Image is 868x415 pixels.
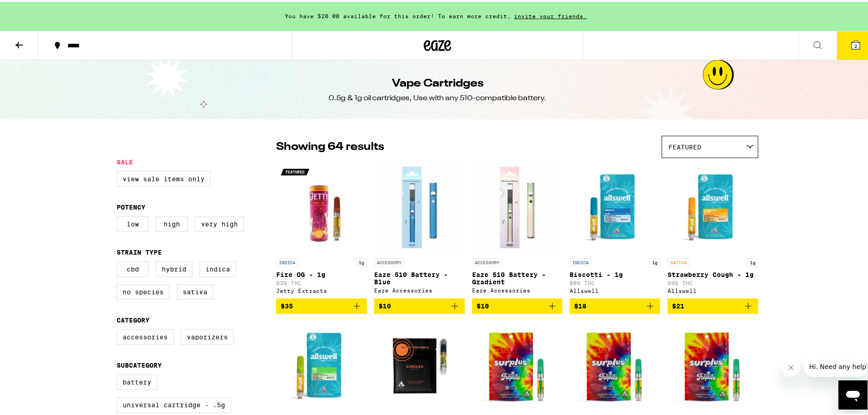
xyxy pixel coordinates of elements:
p: Biscotti - 1g [570,269,660,277]
label: Accessories [117,328,174,343]
label: View Sale Items Only [117,169,211,185]
label: Vaporizers [181,328,234,343]
a: Open page for Fire OG - 1g from Jetty Extracts [276,161,367,297]
img: Allswell - Pink Acai - 1g [276,319,367,410]
button: Add to bag [668,297,758,312]
img: Surplus - Blueberry Bliss - 1g [472,319,563,410]
p: SATIVA [668,256,689,265]
div: Jetty Extracts [276,286,367,292]
span: Hi. Need any help? [5,6,66,14]
p: INDICA [570,256,591,265]
img: Allswell - Strawberry Cough - 1g [668,161,758,252]
legend: Sale [117,157,133,164]
button: Add to bag [570,297,660,312]
iframe: Message from company [804,355,868,375]
img: Eaze Accessories - Eaze 510 Battery - Blue [374,161,465,252]
p: 84% THC [668,278,758,284]
span: $18 [574,301,586,308]
p: Eaze 510 Battery - Blue [374,269,465,284]
p: 88% THC [570,278,660,284]
span: invite your friends. [511,11,590,17]
iframe: Close message [782,357,800,375]
label: Sativa [177,282,213,298]
label: Very High [195,215,244,230]
label: Battery [117,373,157,388]
span: 2 [854,41,857,47]
label: Hybrid [156,260,192,275]
img: Circles Base Camp - Sour Rush - 1g [374,319,465,410]
img: Jetty Extracts - Fire OG - 1g [276,161,367,252]
p: 1g [649,256,660,265]
div: 0.5g & 1g oil cartridges, Use with any 510-compatible battery. [329,92,546,102]
h1: Vape Cartridges [392,74,483,90]
label: High [156,215,188,230]
a: Open page for Strawberry Cough - 1g from Allswell [668,161,758,297]
p: ACCESSORY [374,256,404,265]
img: Surplus - Pineapple Chunk - 1g [668,319,758,410]
legend: Strain Type [117,247,162,254]
p: Showing 64 results [276,138,384,153]
label: Indica [200,260,236,275]
img: Allswell - Biscotti - 1g [570,161,660,252]
span: $10 [379,301,391,308]
div: Allswell [668,286,758,292]
span: $35 [281,301,293,308]
label: Low [117,215,149,230]
div: Allswell [570,286,660,292]
p: 83% THC [276,278,367,284]
span: Featured [668,142,701,149]
label: CBD [117,260,149,275]
span: $21 [672,301,684,308]
legend: Subcategory [117,360,162,367]
p: Eaze 510 Battery - Gradient [472,269,563,284]
p: 1g [747,256,758,265]
a: Open page for Eaze 510 Battery - Gradient from Eaze Accessories [472,161,563,297]
label: Universal Cartridge - .5g [117,395,231,411]
img: Eaze Accessories - Eaze 510 Battery - Gradient [472,161,563,252]
p: ACCESSORY [472,256,502,265]
a: Open page for Biscotti - 1g from Allswell [570,161,660,297]
div: Eaze Accessories [472,286,563,292]
div: Eaze Accessories [374,286,465,292]
button: Add to bag [472,297,563,312]
p: Strawberry Cough - 1g [668,269,758,277]
p: 1g [356,256,367,265]
a: Open page for Eaze 510 Battery - Blue from Eaze Accessories [374,161,465,297]
span: $10 [477,301,489,308]
span: You have $20.00 available for this order! To earn more credit, [285,11,511,17]
legend: Potency [117,202,145,209]
button: Add to bag [374,297,465,312]
iframe: Button to launch messaging window [838,379,868,408]
button: Add to bag [276,297,367,312]
p: Fire OG - 1g [276,269,367,277]
legend: Category [117,315,149,322]
label: No Species [117,282,169,298]
p: INDICA [276,256,298,265]
img: Surplus - Strawberry Daze - 1g [570,319,660,410]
